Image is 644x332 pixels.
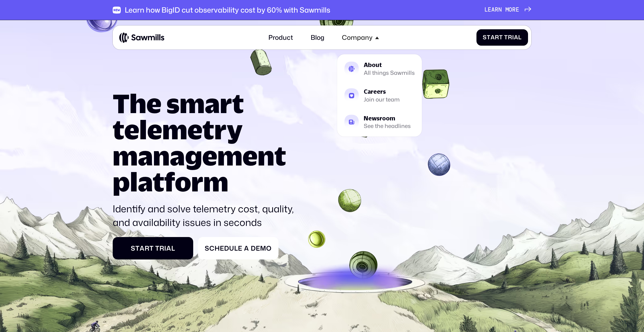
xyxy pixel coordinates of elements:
[516,7,519,13] span: e
[260,244,266,252] span: m
[491,34,495,41] span: a
[483,34,487,41] span: S
[131,244,135,252] span: S
[306,29,329,46] a: Blog
[485,7,488,13] span: L
[164,244,166,252] span: i
[113,202,299,229] p: Identify and solve telemetry cost, quality, and availability issues in seconds
[509,7,512,13] span: o
[514,34,518,41] span: a
[171,244,175,252] span: l
[256,244,260,252] span: e
[113,90,299,195] h1: The smart telemetry management platform
[512,7,516,13] span: r
[337,29,384,46] div: Company
[251,244,256,252] span: D
[340,57,420,81] a: AboutAll things Sawmills
[135,244,140,252] span: t
[244,244,249,252] span: a
[266,244,272,252] span: o
[234,244,238,252] span: l
[155,244,159,252] span: T
[487,34,491,41] span: t
[498,7,502,13] span: n
[166,244,171,252] span: a
[113,237,193,259] a: StartTrial
[508,34,512,41] span: r
[140,244,145,252] span: a
[145,244,149,252] span: r
[512,34,514,41] span: i
[518,34,522,41] span: l
[364,124,411,129] div: See the headlines
[364,89,400,94] div: Careers
[159,244,164,252] span: r
[491,7,495,13] span: a
[238,244,242,252] span: e
[205,244,209,252] span: S
[220,244,224,252] span: e
[340,83,420,108] a: CareersJoin our team
[125,6,330,14] div: Learn how BigID cut observability cost by 60% with Sawmills
[504,34,508,41] span: T
[198,237,278,259] a: ScheduleaDemo
[340,110,420,134] a: NewsroomSee the headlines
[485,7,531,13] a: Learnmore
[476,29,528,46] a: StartTrial
[209,244,215,252] span: c
[488,7,491,13] span: e
[229,244,234,252] span: u
[337,46,422,137] nav: Company
[215,244,220,252] span: h
[364,62,415,68] div: About
[149,244,154,252] span: t
[495,7,498,13] span: r
[505,7,509,13] span: m
[495,34,499,41] span: r
[342,34,373,42] div: Company
[364,70,415,75] div: All things Sawmills
[499,34,503,41] span: t
[224,244,229,252] span: d
[263,29,298,46] a: Product
[364,115,411,121] div: Newsroom
[364,97,400,102] div: Join our team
